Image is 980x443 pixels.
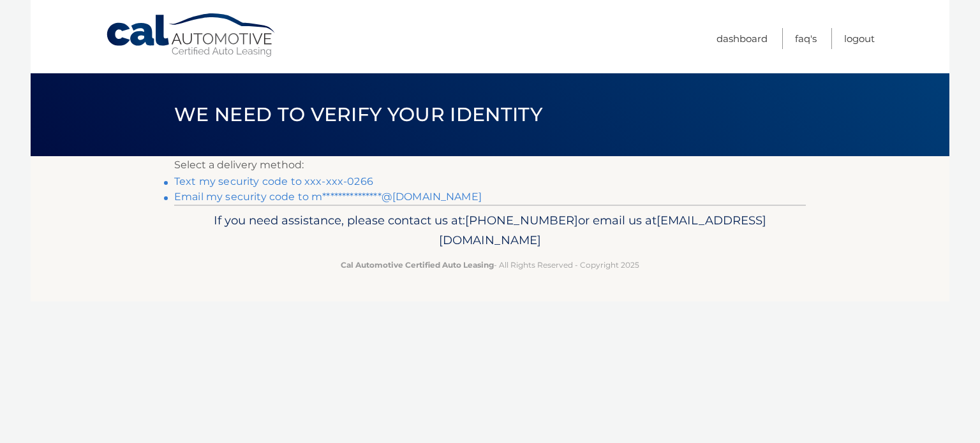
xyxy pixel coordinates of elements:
p: - All Rights Reserved - Copyright 2025 [182,258,798,272]
span: [PHONE_NUMBER] [465,213,578,228]
span: We need to verify your identity [174,103,542,126]
p: If you need assistance, please contact us at: or email us at [182,210,798,251]
a: Dashboard [716,28,768,49]
strong: Cal Automotive Certified Auto Leasing [341,260,494,270]
a: Logout [844,28,875,49]
a: Text my security code to xxx-xxx-0266 [174,175,373,187]
p: Select a delivery method: [174,156,806,174]
a: FAQ's [795,28,817,49]
a: Cal Automotive [105,13,278,58]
